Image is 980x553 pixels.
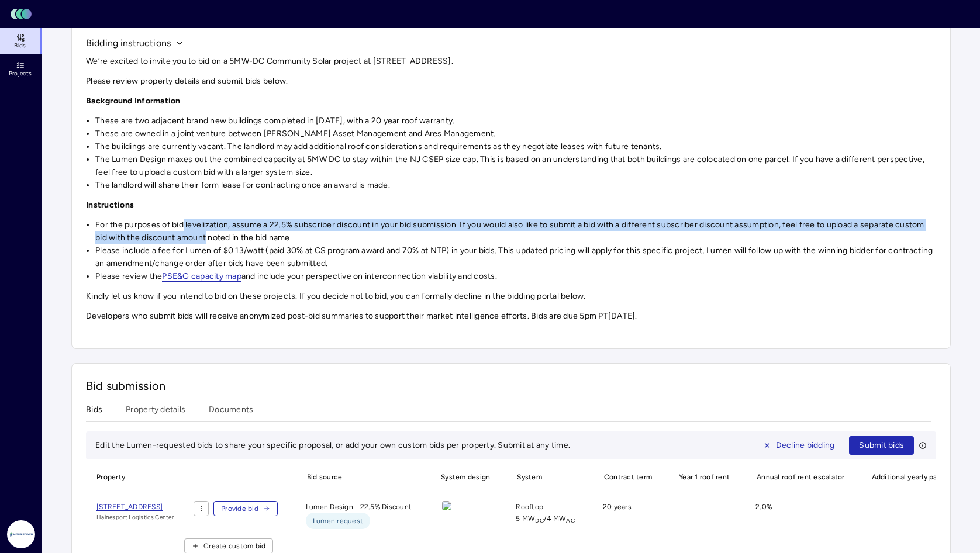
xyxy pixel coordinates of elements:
[430,464,497,490] span: System design
[126,403,185,421] button: Property details
[668,464,737,490] span: Year 1 roof rent
[86,290,936,303] p: Kindly let us know if you intend to bid on these projects. If you decide not to bid, you can form...
[9,70,32,77] span: Projects
[95,140,936,153] li: The buildings are currently vacant. The landlord may add additional roof considerations and requi...
[96,503,163,511] span: [STREET_ADDRESS]
[86,403,102,421] button: Bids
[566,517,575,524] sub: AC
[593,501,659,529] div: 20 years
[221,503,258,514] span: Provide bid
[95,127,936,140] li: These are owned in a joint venture between [PERSON_NAME] Asset Management and Ares Management.
[86,379,165,393] span: Bid submission
[516,501,543,513] span: Rooftop
[296,464,421,490] span: Bid source
[86,36,171,50] span: Bidding instructions
[516,513,574,524] span: 5 MW / 4 MW
[95,440,570,450] span: Edit the Lumen-requested bids to share your specific proposal, or add your own custom bids per pr...
[313,515,363,527] span: Lumen request
[753,436,845,455] button: Decline bidding
[86,310,936,323] p: Developers who submit bids will receive anonymized post-bid summaries to support their market int...
[776,439,835,452] span: Decline bidding
[7,520,35,548] img: Altus Power
[849,436,914,455] button: Submit bids
[95,115,936,127] li: These are two adjacent brand new buildings completed in [DATE], with a 20 year roof warranty.
[861,464,969,490] span: Additional yearly payments
[213,501,278,516] button: Provide bid
[86,55,936,68] p: We’re excited to invite you to bid on a 5MW-DC Community Solar project at [STREET_ADDRESS].
[209,403,253,421] button: Documents
[203,540,265,552] span: Create custom bid
[86,464,175,490] span: Property
[506,464,584,490] span: System
[746,464,852,490] span: Annual roof rent escalator
[95,244,936,270] li: Please include a fee for Lumen of $0.13/watt (paid 30% at CS program award and 70% at NTP) in you...
[162,271,241,282] a: PSE&G capacity map
[296,501,421,529] div: Lumen Design - 22.5% Discount
[86,200,134,210] strong: Instructions
[96,501,174,513] a: [STREET_ADDRESS]
[95,179,936,192] li: The landlord will share their form lease for contracting once an award is made.
[95,270,936,283] li: Please review the and include your perspective on interconnection viability and costs.
[95,219,936,244] li: For the purposes of bid levelization, assume a 22.5% subscriber discount in your bid submission. ...
[668,501,737,529] div: —
[96,513,174,522] span: Hainesport Logistics Center
[86,36,184,50] button: Bidding instructions
[442,501,451,510] img: view
[86,75,936,88] p: Please review property details and submit bids below.
[861,501,969,529] div: —
[593,464,659,490] span: Contract term
[535,517,544,524] sub: DC
[14,42,26,49] span: Bids
[95,153,936,179] li: The Lumen Design maxes out the combined capacity at 5MW DC to stay within the NJ CSEP size cap. T...
[86,96,181,106] strong: Background Information
[746,501,852,529] div: 2.0%
[859,439,904,452] span: Submit bids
